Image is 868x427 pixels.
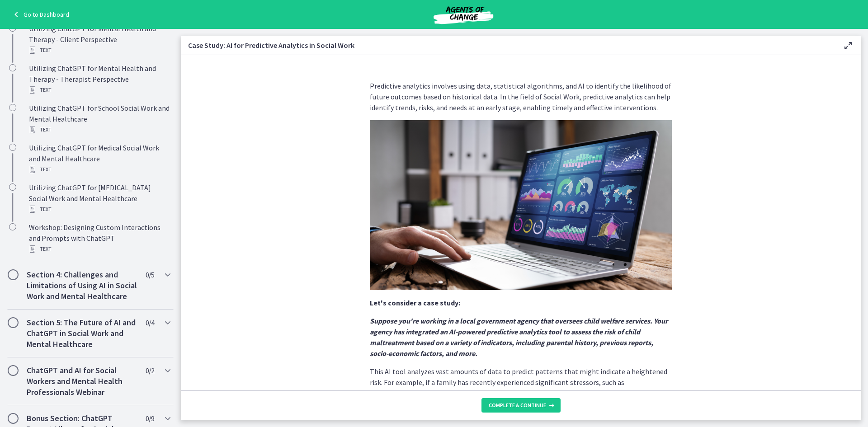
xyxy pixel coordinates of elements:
img: Slides_for_Title_Slides_for_ChatGPT_and_AI_for_Social_Work_%285%29.png [370,120,672,290]
div: Utilizing ChatGPT for School Social Work and Mental Healthcare [29,103,170,135]
h2: Section 5: The Future of AI and ChatGPT in Social Work and Mental Healthcare [27,317,137,350]
span: Complete & continue [489,402,546,409]
h3: Case Study: AI for Predictive Analytics in Social Work [188,40,828,51]
div: Text [29,124,170,135]
span: 0 / 9 [146,413,154,424]
div: Text [29,84,170,95]
div: Utilizing ChatGPT for Mental Health and Therapy - Client Perspective [29,23,170,56]
span: 0 / 2 [146,365,154,376]
strong: Suppose you're working in a local government agency that oversees child welfare services. Your ag... [370,316,668,358]
div: Text [29,45,170,56]
span: 0 / 4 [146,317,154,328]
p: Predictive analytics involves using data, statistical algorithms, and AI to identify the likeliho... [370,80,672,113]
strong: Let's consider a case study: [370,298,460,307]
h2: ChatGPT and AI for Social Workers and Mental Health Professionals Webinar [27,365,137,398]
p: This AI tool analyzes vast amounts of data to predict patterns that might indicate a heightened r... [370,366,672,409]
div: Utilizing ChatGPT for Mental Health and Therapy - Therapist Perspective [29,63,170,95]
a: Go to Dashboard [11,9,69,20]
div: Text [29,164,170,175]
img: Agents of Change Social Work Test Prep [409,4,518,25]
h2: Section 4: Challenges and Limitations of Using AI in Social Work and Mental Healthcare [27,269,137,302]
span: 0 / 5 [146,269,154,280]
div: Utilizing ChatGPT for Medical Social Work and Mental Healthcare [29,142,170,175]
div: Text [29,244,170,254]
button: Complete & continue [481,398,561,413]
div: Workshop: Designing Custom Interactions and Prompts with ChatGPT [29,222,170,254]
div: Text [29,204,170,215]
div: Utilizing ChatGPT for [MEDICAL_DATA] Social Work and Mental Healthcare [29,182,170,215]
